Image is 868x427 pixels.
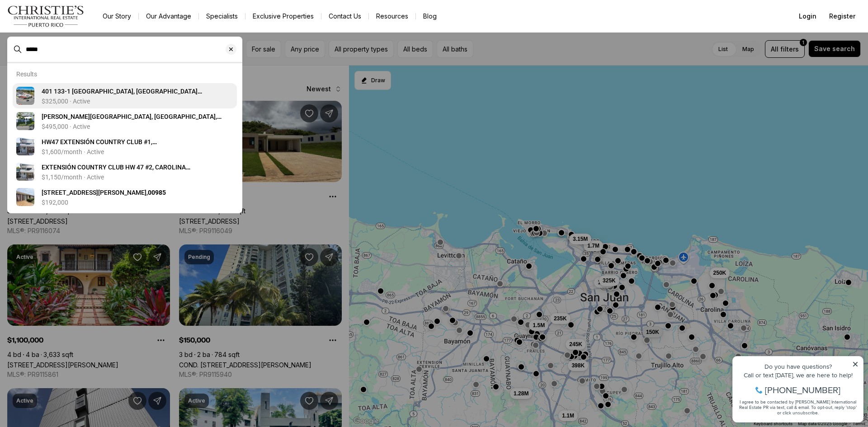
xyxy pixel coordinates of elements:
p: $1,150/month · Active [42,174,104,181]
span: EXTENSIÓN COUNTRY CLUB HW 47 #2, CAROLINA [GEOGRAPHIC_DATA], [42,164,190,180]
span: [PERSON_NAME][GEOGRAPHIC_DATA], [GEOGRAPHIC_DATA], 00987 [42,113,222,129]
a: Specialists [199,10,245,23]
p: $325,000 · Active [42,98,90,105]
a: Our Story [95,10,138,23]
p: $1,600/month · Active [42,148,104,155]
a: View details: HW47 EXTENSIÓN COUNTRY CLUB #1 [13,134,237,159]
a: Exclusive Properties [245,10,321,23]
button: Register [824,7,861,25]
a: View details: Calle Orquidea A9 CIUDAD JARDÍN [13,108,237,134]
div: Call or text [DATE], we are here to help! [9,29,131,35]
button: Login [793,7,822,25]
span: HW47 EXTENSIÓN COUNTRY CLUB #1, [GEOGRAPHIC_DATA], [42,138,157,155]
span: I agree to be contacted by [PERSON_NAME] International Real Estate PR via text, call & email. To ... [11,56,129,73]
button: Clear search input [226,37,242,61]
a: Resources [369,10,415,23]
a: View details: EXTENSIÓN COUNTRY CLUB HW 47 #2 [13,159,237,184]
div: Do you have questions? [9,20,131,27]
p: $192,000 [42,199,68,206]
button: Contact Us [321,10,368,23]
span: Login [799,13,816,20]
a: Blog [416,10,444,23]
span: [PHONE_NUMBER] [37,42,113,52]
a: View details: 401 133-1 VILLA CAROLINA [13,83,237,108]
a: Our Advantage [139,10,198,23]
p: Results [16,70,37,78]
img: logo [7,5,85,27]
b: 00985 [148,189,166,196]
a: View details: 58-7 AVE.INOCENCIO CRUZ [13,184,237,210]
p: $495,000 · Active [42,123,90,130]
span: [STREET_ADDRESS][PERSON_NAME], [42,189,166,196]
span: Register [829,13,855,20]
span: 401 133-1 [GEOGRAPHIC_DATA], [GEOGRAPHIC_DATA] [GEOGRAPHIC_DATA], [42,88,202,104]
